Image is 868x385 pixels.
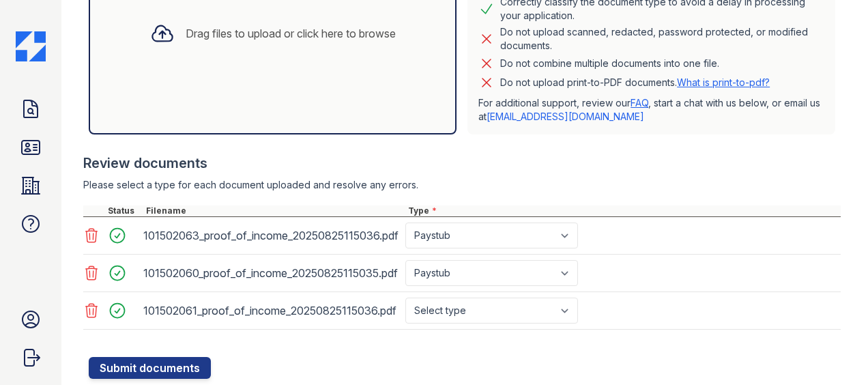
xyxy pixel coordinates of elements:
[143,205,405,216] div: Filename
[143,300,400,322] div: 101502061_proof_of_income_20250825115036.pdf
[500,76,770,89] p: Do not upload print-to-PDF documents.
[631,97,648,109] a: FAQ
[83,154,841,173] div: Review documents
[677,76,770,88] a: What is print-to-pdf?
[16,31,46,61] img: CE_Icon_Blue-c292c112584629df590d857e76928e9f676e5b41ef8f769ba2f05ee15b207248.png
[500,25,824,53] div: Do not upload scanned, redacted, password protected, or modified documents.
[105,205,143,216] div: Status
[83,178,841,192] div: Please select a type for each document uploaded and resolve any errors.
[500,55,719,72] div: Do not combine multiple documents into one file.
[405,205,841,216] div: Type
[186,25,396,42] div: Drag files to upload or click here to browse
[143,225,400,246] div: 101502063_proof_of_income_20250825115036.pdf
[487,111,644,122] a: [EMAIL_ADDRESS][DOMAIN_NAME]
[143,262,400,284] div: 101502060_proof_of_income_20250825115035.pdf
[89,357,211,379] button: Submit documents
[478,96,824,124] p: For additional support, review our , start a chat with us below, or email us at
